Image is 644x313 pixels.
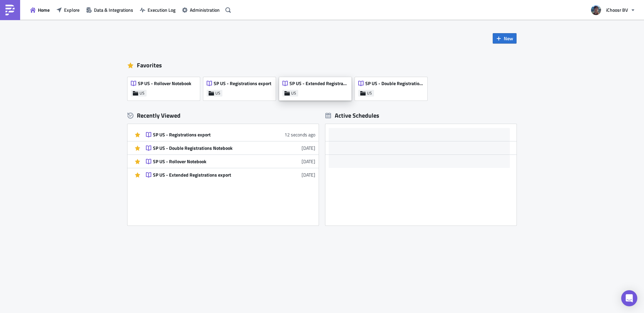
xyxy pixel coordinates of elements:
[38,6,50,13] span: Home
[83,5,137,15] button: Data & Integrations
[153,172,270,178] div: SP US - Extended Registrations export
[64,6,79,13] span: Explore
[146,128,315,141] a: SP US - Registrations export12 seconds ago
[127,74,203,101] a: SP US - Rollover NotebookUS
[148,6,175,13] span: Execution Log
[214,80,271,86] span: SP US - Registrations export
[367,90,372,96] span: US
[302,158,315,165] time: 2025-07-15T12:14:48Z
[493,33,517,44] button: New
[140,90,145,96] span: US
[5,5,15,15] img: PushMetrics
[284,131,315,138] time: 2025-08-27T12:26:57Z
[365,80,424,86] span: SP US - Double Registrations Notebook
[53,5,83,15] button: Explore
[137,5,179,15] button: Execution Log
[127,111,319,121] div: Recently Viewed
[127,60,517,70] div: Favorites
[146,155,315,168] a: SP US - Rollover Notebook[DATE]
[190,6,220,13] span: Administration
[146,141,315,154] a: SP US - Double Registrations Notebook[DATE]
[27,5,53,15] button: Home
[146,168,315,181] a: SP US - Extended Registrations export[DATE]
[621,290,637,306] div: Open Intercom Messenger
[179,5,223,15] button: Administration
[606,6,628,13] span: iChoosr BV
[203,74,279,101] a: SP US - Registrations exportUS
[504,35,513,42] span: New
[325,112,379,119] div: Active Schedules
[302,144,315,151] time: 2025-07-29T11:29:14Z
[291,90,296,96] span: US
[153,159,270,165] div: SP US - Rollover Notebook
[279,74,355,101] a: SP US - Extended Registrations exportUS
[587,3,639,17] button: iChoosr BV
[153,132,270,138] div: SP US - Registrations export
[94,6,133,13] span: Data & Integrations
[302,171,315,178] time: 2025-07-09T15:04:57Z
[355,74,431,101] a: SP US - Double Registrations NotebookUS
[138,80,191,86] span: SP US - Rollover Notebook
[215,90,220,96] span: US
[289,80,348,86] span: SP US - Extended Registrations export
[153,145,270,151] div: SP US - Double Registrations Notebook
[590,4,602,16] img: Avatar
